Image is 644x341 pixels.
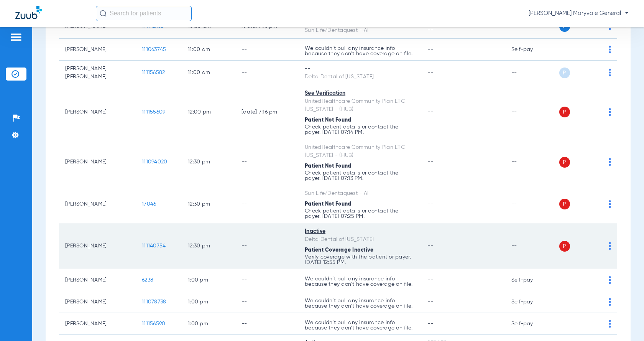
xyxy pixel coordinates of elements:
img: group-dot-blue.svg [609,158,611,166]
td: [PERSON_NAME] [59,85,136,139]
span: [PERSON_NAME] Maryvale General [529,10,629,17]
td: -- [505,185,557,223]
p: Check patient details or contact the payer. [DATE] 07:14 PM. [305,124,415,135]
td: [DATE] 7:16 PM [235,85,299,139]
span: Patient Not Found [305,117,351,123]
td: -- [505,139,557,185]
td: 12:30 PM [182,185,235,223]
td: 11:00 AM [182,39,235,61]
span: P [559,68,570,78]
div: -- [305,65,415,73]
td: 1:00 PM [182,313,235,335]
span: P [559,241,570,252]
div: UnitedHealthcare Community Plan LTC [US_STATE] - (HUB) [305,97,415,114]
td: 11:00 AM [182,61,235,85]
td: Self-pay [505,269,557,291]
div: Delta Dental of [US_STATE] [305,236,415,244]
img: group-dot-blue.svg [609,108,611,116]
td: [PERSON_NAME] [59,291,136,313]
p: We couldn’t pull any insurance info because they don’t have coverage on file. [305,298,415,309]
span: -- [427,70,433,75]
span: P [559,107,570,117]
td: 12:30 PM [182,139,235,185]
span: 6238 [142,277,153,283]
span: P [559,157,570,168]
img: Zuub Logo [15,6,42,19]
span: P [559,199,570,209]
td: -- [235,313,299,335]
div: See Verification [305,89,415,97]
span: 111155609 [142,109,165,115]
span: -- [427,159,433,165]
td: 1:00 PM [182,291,235,313]
td: -- [235,269,299,291]
p: Check patient details or contact the payer. [DATE] 07:25 PM. [305,208,415,219]
td: -- [235,223,299,269]
td: -- [505,85,557,139]
img: Search Icon [100,10,107,17]
div: Delta Dental of [US_STATE] [305,73,415,81]
td: -- [235,185,299,223]
td: -- [235,291,299,313]
p: We couldn’t pull any insurance info because they don’t have coverage on file. [305,46,415,56]
span: 111094020 [142,159,167,165]
p: Check patient details or contact the payer. [DATE] 07:13 PM. [305,170,415,181]
td: [PERSON_NAME] [59,223,136,269]
p: We couldn’t pull any insurance info because they don’t have coverage on file. [305,276,415,287]
td: [PERSON_NAME] [59,139,136,185]
span: -- [427,47,433,52]
div: Sun Life/Dentaquest - AI [305,26,415,35]
span: 111063745 [142,47,166,52]
span: 111156582 [142,70,165,75]
div: Inactive [305,227,415,236]
span: -- [427,26,499,35]
td: -- [505,61,557,85]
td: -- [505,223,557,269]
img: group-dot-blue.svg [609,200,611,208]
span: 111156590 [142,321,165,326]
span: -- [427,321,433,326]
span: -- [427,109,433,115]
p: Verify coverage with the patient or payer. [DATE] 12:55 PM. [305,254,415,265]
span: Patient Coverage Inactive [305,247,373,253]
div: Sun Life/Dentaquest - AI [305,189,415,198]
span: 17046 [142,201,156,207]
img: group-dot-blue.svg [609,242,611,250]
img: group-dot-blue.svg [609,46,611,53]
span: 111078738 [142,299,166,305]
span: -- [427,243,433,249]
td: [PERSON_NAME] [59,39,136,61]
td: [PERSON_NAME] [59,313,136,335]
td: [PERSON_NAME] [59,269,136,291]
td: -- [235,61,299,85]
td: [PERSON_NAME] [PERSON_NAME] [59,61,136,85]
span: Patient Not Found [305,201,351,207]
img: group-dot-blue.svg [609,69,611,76]
span: 111140754 [142,243,166,249]
td: Self-pay [505,39,557,61]
td: Self-pay [505,291,557,313]
td: [PERSON_NAME] [59,185,136,223]
td: Self-pay [505,313,557,335]
td: -- [235,139,299,185]
img: group-dot-blue.svg [609,298,611,306]
img: hamburger-icon [10,33,22,42]
td: 12:00 PM [182,85,235,139]
img: group-dot-blue.svg [609,276,611,284]
p: We couldn’t pull any insurance info because they don’t have coverage on file. [305,320,415,331]
td: 1:00 PM [182,269,235,291]
span: -- [427,201,433,207]
input: Search for patients [96,6,192,21]
iframe: Chat Widget [606,304,644,341]
span: -- [427,299,433,305]
td: 12:30 PM [182,223,235,269]
span: -- [427,277,433,283]
div: UnitedHealthcare Community Plan LTC [US_STATE] - (HUB) [305,143,415,160]
td: -- [235,39,299,61]
span: Patient Not Found [305,163,351,169]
